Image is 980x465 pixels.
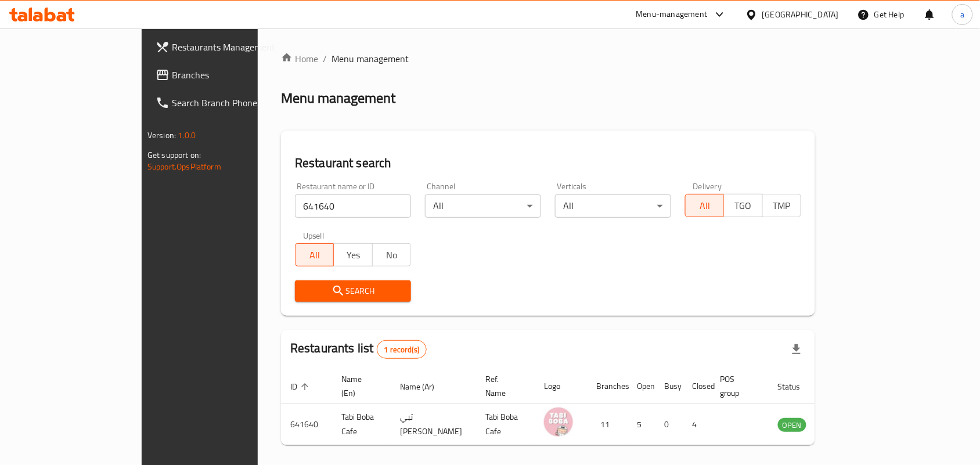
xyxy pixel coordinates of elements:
div: [GEOGRAPHIC_DATA] [762,8,839,21]
td: 641640 [281,404,332,445]
span: TMP [768,197,797,214]
button: TMP [762,194,801,217]
a: Support.OpsPlatform [147,159,221,174]
span: Name (En) [341,372,377,400]
a: Search Branch Phone [146,89,305,117]
td: تبي [PERSON_NAME] [391,404,476,445]
div: Export file [783,336,810,363]
input: Search for restaurant name or ID.. [295,194,411,218]
span: a [960,8,964,21]
div: Total records count [377,340,427,359]
button: All [685,194,724,217]
td: 11 [587,404,628,445]
span: ID [290,380,312,394]
label: Upsell [303,232,325,240]
li: / [323,52,327,66]
span: TGO [729,197,758,214]
img: Tabi Boba Cafe [544,408,573,437]
span: Status [778,380,816,394]
td: 4 [683,404,711,445]
span: 1 record(s) [377,344,427,355]
th: Branches [587,369,628,404]
span: Search [304,284,402,298]
span: Menu management [332,52,409,66]
button: All [295,243,334,266]
span: Version: [147,128,176,143]
button: Search [295,280,411,302]
span: Branches [172,68,296,82]
th: Open [628,369,655,404]
span: Get support on: [147,147,201,163]
span: 1.0.0 [178,128,196,143]
button: TGO [723,194,762,217]
table: enhanced table [281,369,870,445]
td: Tabi Boba Cafe [332,404,391,445]
a: Branches [146,61,305,89]
label: Delivery [693,182,722,190]
div: OPEN [778,418,806,432]
div: Menu-management [636,8,708,21]
a: Restaurants Management [146,33,305,61]
button: Yes [333,243,372,266]
span: Search Branch Phone [172,96,296,110]
nav: breadcrumb [281,52,815,66]
th: Busy [655,369,683,404]
span: All [300,247,329,264]
span: All [690,197,719,214]
span: No [377,247,406,264]
td: 0 [655,404,683,445]
span: Restaurants Management [172,40,296,54]
div: All [425,194,541,218]
span: Ref. Name [485,372,521,400]
h2: Restaurants list [290,340,427,359]
th: Logo [535,369,587,404]
td: 5 [628,404,655,445]
td: Tabi Boba Cafe [476,404,535,445]
button: No [372,243,411,266]
span: Yes [338,247,368,264]
span: POS group [720,372,755,400]
span: OPEN [778,419,806,432]
h2: Menu management [281,89,395,107]
div: All [555,194,671,218]
th: Closed [683,369,711,404]
span: Name (Ar) [400,380,449,394]
h2: Restaurant search [295,154,801,172]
